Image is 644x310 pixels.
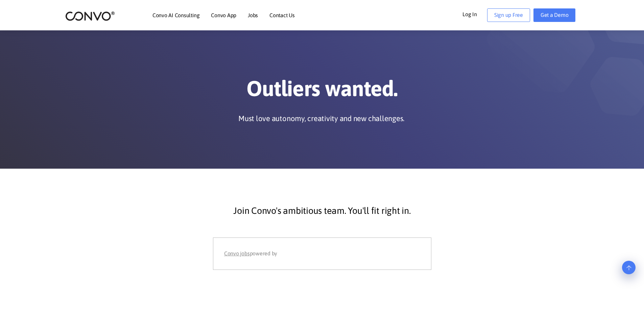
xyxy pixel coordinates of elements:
a: Get a Demo [533,8,576,22]
p: Must love autonomy, creativity and new challenges. [238,113,404,123]
a: Convo AI Consulting [152,12,199,18]
p: Join Convo's ambitious team. You'll fit right in. [140,202,505,219]
div: powered by [224,249,420,259]
a: Convo App [211,12,236,18]
img: logo_2.png [65,11,115,21]
a: Contact Us [269,12,295,18]
a: Sign up Free [487,8,530,22]
a: Jobs [248,12,258,18]
h1: Outliers wanted. [135,76,510,107]
a: Convo jobs [224,249,250,259]
a: Log In [462,8,487,19]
